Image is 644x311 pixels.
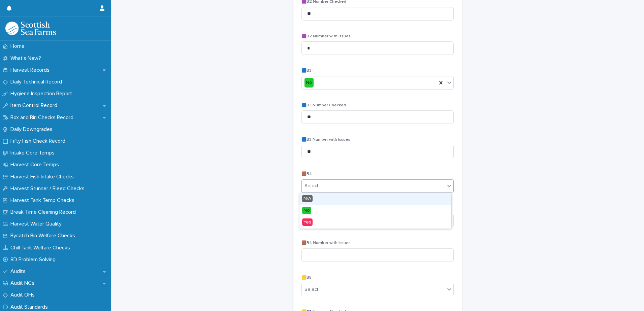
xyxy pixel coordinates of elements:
p: Item Control Record [8,102,63,109]
p: Harvest Core Temps [8,162,64,168]
span: 🟪B2 Number with Issues [301,34,351,38]
p: Daily Downgrades [8,126,58,133]
div: Select... [304,286,321,293]
p: Chill Tank Welfare Checks [8,245,75,251]
p: Harvest Fish Intake Checks [8,174,79,180]
span: Yes [302,218,313,226]
p: Break Time Cleaning Record [8,209,81,215]
div: N/A [299,193,451,205]
p: Box and Bin Checks Record [8,114,79,121]
p: Harvest Stunner / Bleed Checks [8,185,90,192]
p: Harvest Water Quality [8,221,67,227]
p: Bycatch Bin Welfare Checks [8,233,80,239]
span: 🟫B4 Number with Issues [301,241,351,245]
img: mMrefqRFQpe26GRNOUkG [5,22,56,35]
p: Audit OFIs [8,292,40,298]
p: Hygiene Inspection Report [8,91,77,97]
span: No [302,207,311,214]
span: 🟦B3 [301,69,312,73]
p: Audit NCs [8,280,40,286]
p: Harvest Records [8,67,55,73]
div: No [299,205,451,217]
div: No [304,78,314,88]
span: N/A [302,195,313,202]
p: Intake Core Temps [8,150,60,156]
p: Harvest Tank Temp Checks [8,197,80,204]
p: Audit Standards [8,304,53,310]
div: Select... [304,182,321,189]
p: Daily Technical Record [8,79,67,85]
p: Fifty Fish Check Record [8,138,71,144]
p: Home [8,43,30,49]
p: What's New? [8,55,46,62]
span: 🟫B4 [301,172,312,176]
span: 🟦B3 Number with Issues [301,138,350,142]
div: Yes [299,217,451,229]
p: Audits [8,268,31,275]
p: 8D Problem Solving [8,256,61,263]
span: 🟦B3 Number Checked [301,103,346,107]
span: 🟨B5 [301,276,312,280]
